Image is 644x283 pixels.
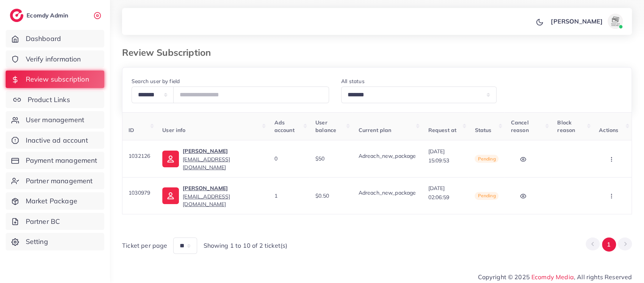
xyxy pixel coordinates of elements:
a: Dashboard [6,30,104,47]
p: [PERSON_NAME] [183,146,262,156]
span: Verify information [26,54,81,64]
a: User management [6,111,104,129]
span: Payment management [26,156,97,165]
a: Partner management [6,172,104,190]
a: Partner BC [6,213,104,230]
span: User management [26,115,84,125]
img: ic-user-info.36bf1079.svg [162,151,179,167]
h2: Ecomdy Admin [27,12,70,19]
span: Pending [475,192,498,200]
div: 0 [274,155,303,162]
span: Dashboard [26,34,61,44]
p: [DATE] 15:09:53 [428,147,462,165]
div: $0.50 [315,192,346,200]
img: ic-user-info.36bf1079.svg [162,187,179,204]
p: [PERSON_NAME] [551,17,603,26]
span: Ticket per page [122,241,167,250]
span: Partner BC [26,217,60,226]
a: Setting [6,233,104,250]
label: All status [341,77,365,85]
ul: Pagination [586,237,632,252]
p: 1030979 [128,188,150,197]
a: Review subscription [6,71,104,88]
span: Setting [26,237,48,247]
span: Cancel reason [511,119,528,134]
a: Product Links [6,91,104,108]
img: logo [10,9,24,22]
span: Status [475,127,491,134]
span: Inactive ad account [26,135,88,145]
span: Copyright © 2025 [478,272,632,281]
span: Current plan [358,127,391,134]
p: Adreach_new_package [358,188,416,197]
span: Block reason [557,119,575,134]
p: 1032126 [128,151,150,160]
span: User balance [315,119,336,134]
span: Showing 1 to 10 of 2 ticket(s) [203,241,287,250]
p: Adreach_new_package [358,151,416,160]
span: [EMAIL_ADDRESS][DOMAIN_NAME] [183,193,230,208]
a: [PERSON_NAME][EMAIL_ADDRESS][DOMAIN_NAME] [183,146,262,171]
span: Ads account [274,119,294,134]
a: Market Package [6,192,104,210]
div: $50 [315,155,346,162]
h3: Review Subscription [122,47,217,58]
span: Review subscription [26,74,89,84]
a: Inactive ad account [6,132,104,149]
a: Payment management [6,152,104,169]
a: [PERSON_NAME]avatar [547,14,626,29]
a: logoEcomdy Admin [10,9,70,22]
label: Search user by field [132,77,180,85]
a: [PERSON_NAME][EMAIL_ADDRESS][DOMAIN_NAME] [183,184,262,208]
p: [DATE] 02:06:59 [428,184,462,202]
div: 1 [274,192,303,200]
span: Partner management [26,176,93,186]
p: [PERSON_NAME] [183,184,262,193]
a: Ecomdy Media [531,273,574,281]
span: Request at [428,127,456,134]
img: avatar [608,14,623,29]
span: [EMAIL_ADDRESS][DOMAIN_NAME] [183,156,230,170]
span: Market Package [26,196,77,206]
span: ID [128,127,134,134]
span: Product Links [28,95,70,105]
a: Verify information [6,50,104,68]
button: Go to page 1 [602,237,616,252]
span: User info [162,127,185,134]
span: , All rights Reserved [574,272,632,281]
span: Pending [475,155,498,163]
span: Actions [599,127,618,134]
